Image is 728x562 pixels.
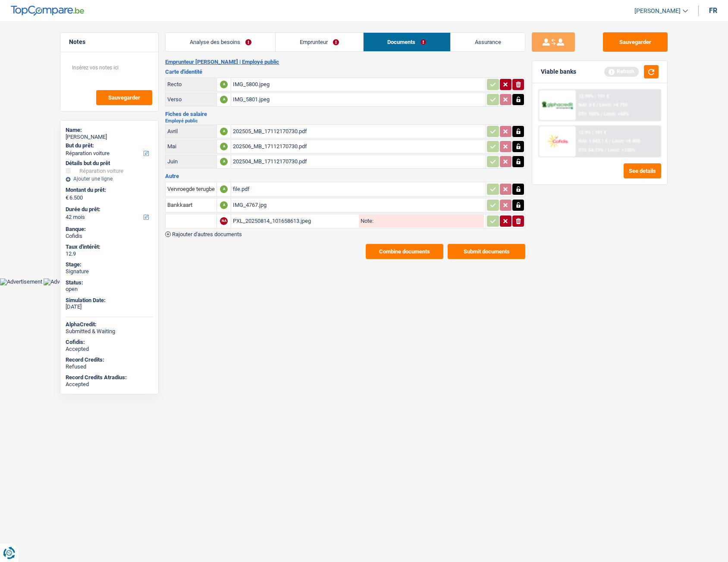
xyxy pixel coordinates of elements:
h2: Employé public [165,119,525,123]
button: Submit documents [448,244,525,259]
div: Simulation Date: [66,297,153,304]
span: NAI: 1 043,1 € [578,138,608,144]
h5: Notes [69,38,150,46]
span: € [66,194,69,201]
span: Limit: <100% [608,147,635,153]
div: IMG_5801.jpeg [233,93,484,106]
div: 202505_MB_17112170730.pdf [233,125,484,138]
button: Combine documents [366,244,443,259]
div: 12.9% | 191 € [578,130,606,135]
button: See details [624,163,661,178]
span: Rajouter d'autres documents [172,231,242,237]
div: Stage: [66,261,153,268]
span: [PERSON_NAME] [634,7,681,15]
span: / [596,102,598,108]
span: Limit: >€ 800 [612,138,640,144]
div: Mai [167,143,215,150]
span: / [605,147,606,153]
span: Sauvegarder [108,95,140,100]
a: Emprunteur [276,33,363,51]
label: Montant du prêt: [66,187,151,194]
div: Taux d'intérêt: [66,244,153,250]
a: Documents [364,33,450,51]
span: DTI: 54.73% [578,147,603,153]
span: / [601,111,602,117]
div: A [220,81,228,88]
div: Cofidis: [66,339,153,346]
div: A [220,128,228,135]
div: A [220,158,228,165]
span: / [609,138,611,144]
div: [DATE] [66,303,153,310]
span: Limit: <60% [604,111,629,117]
div: Détails but du prêt [66,160,153,167]
div: file.pdf [233,183,484,196]
div: AlphaCredit: [66,321,153,328]
img: Cofidis [541,133,573,149]
div: A [220,185,228,193]
div: NA [220,217,228,225]
div: Refresh [604,67,639,76]
a: [PERSON_NAME] [628,4,688,18]
div: Viable banks [541,68,576,75]
img: Advertisement [44,278,86,285]
div: Ajouter une ligne [66,176,153,182]
div: 202506_MB_17112170730.pdf [233,140,484,153]
div: IMG_4767.jpg [233,199,484,212]
div: 12.99% | 191 € [578,94,609,99]
div: Name: [66,127,153,134]
div: Banque: [66,226,153,233]
img: TopCompare Logo [11,6,84,16]
label: But du prêt: [66,142,151,149]
button: Sauvegarder [603,32,668,52]
div: Signature [66,268,153,275]
div: 202504_MB_17112170730.pdf [233,155,484,168]
div: PXL_20250814_101658613.jpeg [233,215,357,228]
span: DTI: 100% [578,111,599,117]
div: Status: [66,279,153,286]
h3: Carte d'identité [165,69,525,75]
button: Rajouter d'autres documents [165,231,242,237]
div: Refused [66,363,153,370]
label: Note: [359,218,373,224]
div: Accepted [66,381,153,388]
div: Recto [167,81,215,87]
div: Avril [167,128,215,134]
a: Analyse des besoins [166,33,275,51]
h3: Fiches de salaire [165,111,525,117]
span: Limit: >€ 750 [599,102,628,108]
div: [PERSON_NAME] [66,134,153,140]
div: Accepted [66,346,153,353]
button: Sauvegarder [96,90,152,105]
div: Verso [167,96,215,103]
div: Submitted & Waiting [66,328,153,335]
div: Juin [167,158,215,165]
span: NAI: 0 € [578,102,595,108]
div: Record Credits Atradius: [66,374,153,381]
div: Record Credits: [66,356,153,363]
div: A [220,143,228,150]
div: A [220,96,228,103]
img: Alphacredit [541,100,573,110]
div: Cofidis [66,233,153,240]
div: IMG_5800.jpeg [233,78,484,91]
h2: Emprunteur [PERSON_NAME] | Employé public [165,59,525,66]
div: 12.9 [66,250,153,257]
div: A [220,201,228,209]
a: Assurance [451,33,525,51]
div: fr [709,6,717,15]
label: Durée du prêt: [66,206,151,213]
h3: Autre [165,173,525,179]
div: open [66,286,153,293]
